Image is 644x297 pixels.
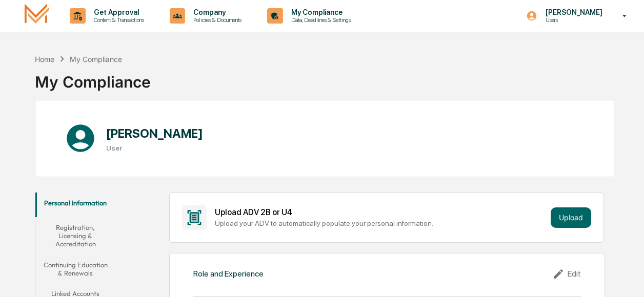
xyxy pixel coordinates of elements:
[552,268,581,280] div: Edit
[283,16,356,24] p: Data, Deadlines & Settings
[70,55,122,63] div: My Compliance
[35,254,116,284] button: Continuing Education & Renewals
[86,16,149,24] p: Content & Transactions
[35,65,151,91] div: My Compliance
[106,144,203,152] h3: User
[193,269,264,279] div: Role and Experience
[551,207,591,228] button: Upload
[86,8,149,16] p: Get Approval
[537,8,608,16] p: [PERSON_NAME]
[35,55,54,63] div: Home
[25,4,49,28] img: logo
[106,126,203,141] h1: [PERSON_NAME]
[215,207,547,217] div: Upload ADV 2B or U4
[185,16,247,24] p: Policies & Documents
[283,8,356,16] p: My Compliance
[215,219,547,227] div: Upload your ADV to automatically populate your personal information.
[35,193,116,217] button: Personal Information
[537,16,608,24] p: Users
[185,8,247,16] p: Company
[35,217,116,254] button: Registration, Licensing & Accreditation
